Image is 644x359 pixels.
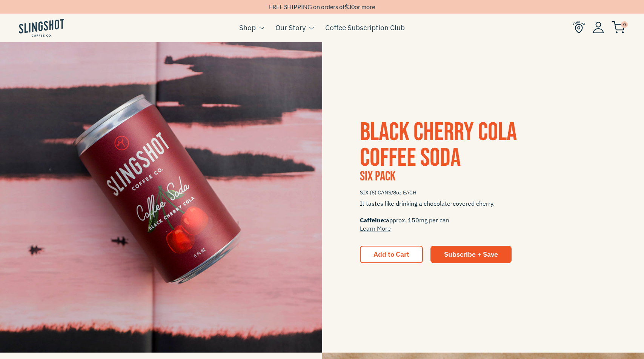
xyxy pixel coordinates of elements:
img: Find Us [573,21,585,34]
a: 0 [612,23,625,32]
span: $ [344,3,348,10]
span: It tastes like drinking a chocolate-covered cherry. approx. 150mg per can [360,199,607,233]
span: Subscribe + Save [444,250,498,259]
span: Six Pack [360,168,395,185]
span: SIX (6) CANS/8oz EACH [360,186,607,199]
button: Add to Cart [360,246,423,263]
span: 30 [348,3,355,10]
a: Shop [239,22,256,33]
a: Learn More [360,225,391,232]
img: cart [612,21,625,34]
span: Caffeine: [360,216,386,224]
a: Our Story [275,22,306,33]
a: Black Cherry ColaCoffee Soda [360,117,517,173]
a: Subscribe + Save [430,246,512,263]
span: Black Cherry Cola Coffee Soda [360,117,517,173]
a: Coffee Subscription Club [325,22,405,33]
img: Account [593,22,604,33]
span: 0 [621,21,628,28]
span: Add to Cart [373,250,409,259]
